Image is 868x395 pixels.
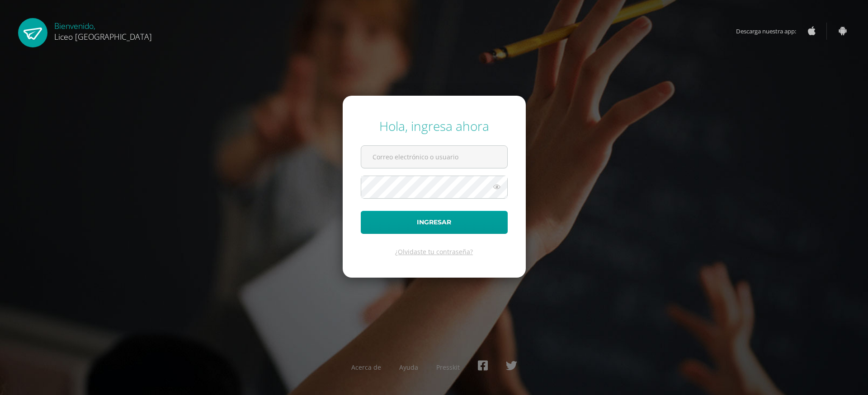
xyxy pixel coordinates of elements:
div: Hola, ingresa ahora [361,117,508,135]
a: Ayuda [399,363,418,372]
button: Ingresar [361,211,508,234]
input: Correo electrónico o usuario [361,146,507,168]
div: Bienvenido, [54,18,152,42]
a: ¿Olvidaste tu contraseña? [395,247,473,256]
span: Liceo [GEOGRAPHIC_DATA] [54,31,152,42]
span: Descarga nuestra app: [736,23,805,40]
a: Acerca de [351,363,381,372]
a: Presskit [436,363,460,372]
